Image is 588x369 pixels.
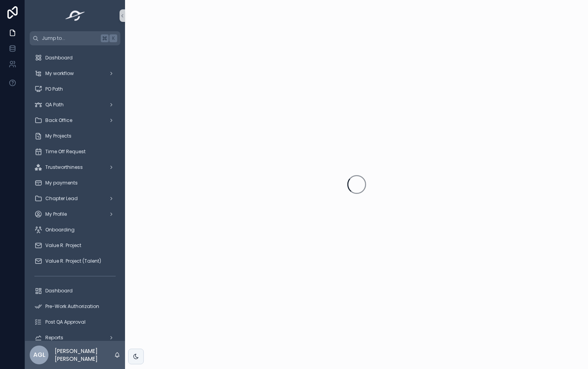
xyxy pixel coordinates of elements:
[63,9,88,22] img: App logo
[30,66,120,81] a: My workflow
[110,35,116,41] span: K
[45,227,75,233] span: Onboarding
[45,70,74,77] span: My workflow
[45,242,81,249] span: Value R. Project
[45,288,73,294] span: Dashboard
[30,207,120,221] a: My Profile
[42,35,98,41] span: Jump to...
[30,145,120,159] a: Time Off Request
[30,98,120,112] a: QA Path
[45,55,73,61] span: Dashboard
[45,195,78,202] span: Chapter Lead
[45,319,86,325] span: Post QA Approval
[45,164,83,170] span: Trustworthiness
[30,223,120,237] a: Onboarding
[30,254,120,268] a: Value R. Project (Talent)
[45,335,63,341] span: Reports
[30,331,120,345] a: Reports
[33,350,45,360] span: AGL
[30,82,120,96] a: PO Path
[30,299,120,313] a: Pre-Work Authorization
[45,211,67,217] span: My Profile
[30,238,120,253] a: Value R. Project
[25,45,125,341] div: scrollable content
[45,102,64,108] span: QA Path
[30,113,120,127] a: Back Office
[45,149,86,155] span: Time Off Request
[30,176,120,190] a: My payments
[45,180,78,186] span: My payments
[55,347,114,363] p: [PERSON_NAME] [PERSON_NAME]
[45,133,71,139] span: My Projects
[45,117,72,124] span: Back Office
[30,315,120,329] a: Post QA Approval
[30,192,120,206] a: Chapter Lead
[45,86,63,92] span: PO Path
[30,160,120,174] a: Trustworthiness
[30,31,120,45] button: Jump to...K
[45,258,101,264] span: Value R. Project (Talent)
[45,303,99,310] span: Pre-Work Authorization
[30,129,120,143] a: My Projects
[30,51,120,65] a: Dashboard
[30,284,120,298] a: Dashboard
